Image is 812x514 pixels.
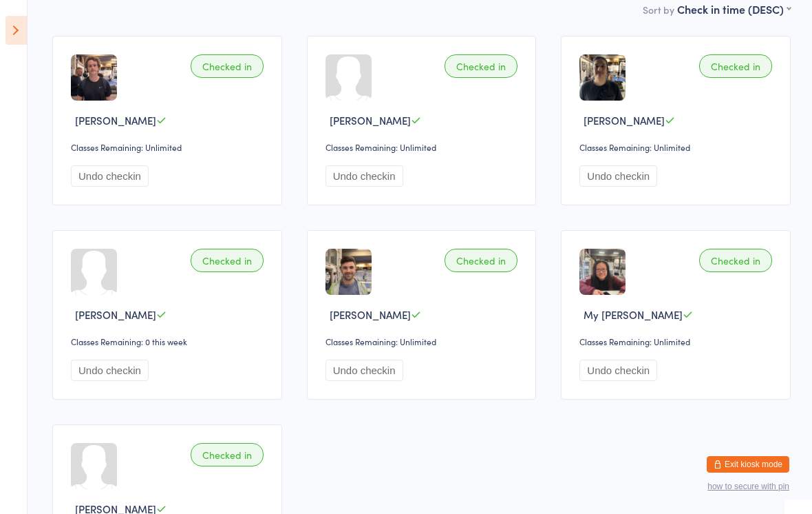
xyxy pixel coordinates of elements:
span: [PERSON_NAME] [330,113,411,127]
div: Classes Remaining: Unlimited [71,141,268,153]
img: image1724318135.png [325,249,372,295]
img: image1746233104.png [579,54,626,101]
span: [PERSON_NAME] [75,307,156,322]
button: Undo checkin [325,360,403,381]
div: Checked in [191,443,264,466]
button: Exit kiosk mode [707,456,789,473]
img: image1719483483.png [579,249,626,295]
div: Checked in [445,249,517,272]
div: Classes Remaining: Unlimited [579,141,776,153]
div: Checked in [699,249,772,272]
button: Undo checkin [71,165,149,187]
div: Classes Remaining: Unlimited [579,336,776,347]
div: Checked in [191,249,264,272]
div: Checked in [445,54,517,78]
div: Classes Remaining: 0 this week [71,336,268,347]
span: [PERSON_NAME] [584,113,665,127]
button: Undo checkin [71,360,149,381]
img: image1755501042.png [71,54,117,101]
button: Undo checkin [325,165,403,187]
div: Classes Remaining: Unlimited [325,336,522,347]
div: Check in time (DESC) [677,1,791,17]
button: how to secure with pin [707,482,789,491]
div: Checked in [191,54,264,78]
label: Sort by [643,3,674,17]
span: [PERSON_NAME] [330,307,411,322]
button: Undo checkin [579,360,657,381]
span: My [PERSON_NAME] [584,307,683,322]
button: Undo checkin [579,165,657,187]
div: Classes Remaining: Unlimited [325,141,522,153]
span: [PERSON_NAME] [75,113,156,127]
div: Checked in [699,54,772,78]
